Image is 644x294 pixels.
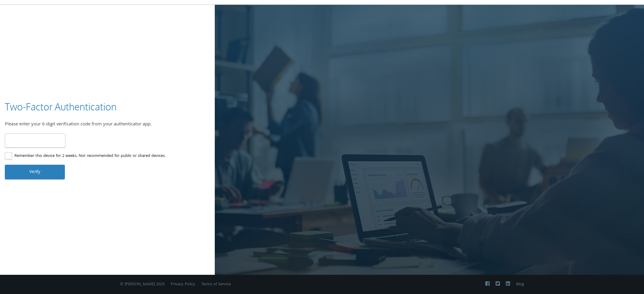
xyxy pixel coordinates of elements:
[5,165,65,179] button: Verify
[5,100,117,114] h3: Two-Factor Authentication
[201,281,231,288] a: Terms of Service
[120,281,165,288] span: © [PERSON_NAME] 2025
[5,121,210,129] div: Please enter your 6-digit verification code from your authenticator app.
[516,281,524,288] a: Blog
[171,281,195,288] a: Privacy Policy
[5,152,166,160] label: Remember this device for 2 weeks. Not recommended for public or shared devices.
